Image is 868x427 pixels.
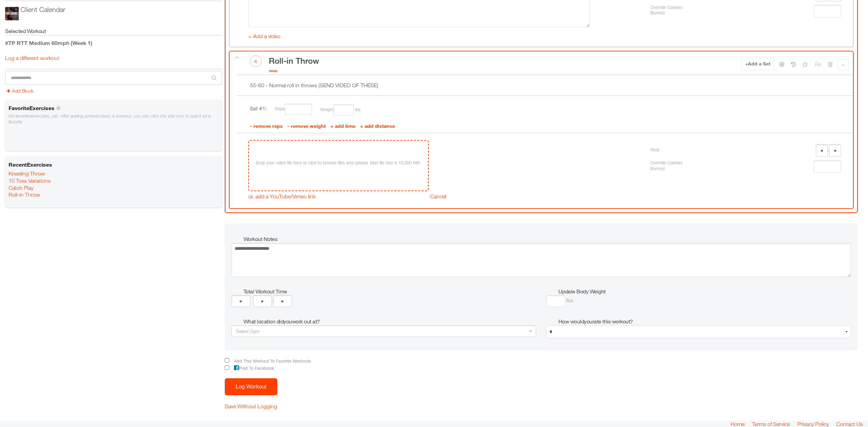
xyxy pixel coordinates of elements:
span: : [828,147,829,153]
a: - remove weight [288,123,327,129]
span: Post To Facebook [231,366,274,371]
span: Add This Workout To Favorite Workouts [231,359,311,364]
div: No favorited exercises , yet. After adding a(n) exercise to a workout, you can click the star ico... [9,113,220,125]
h5: Workout Notes [244,235,851,243]
a: Cancel [430,193,446,199]
div: Reps [268,104,312,115]
a: Kneeling Throw [9,170,45,177]
div: 4 [250,56,262,67]
li: Set # 1 : [236,95,853,122]
span: lbs [567,297,573,303]
img: ios_large.PNG [5,7,19,20]
h5: Update Body Weight [558,288,851,295]
a: 10 Toes Variations [9,178,51,184]
a: Save Without Logging [225,403,277,409]
h5: Selected Workout [5,27,222,35]
h5: Total Workout Time [244,288,536,295]
li: 55-60 - Normal roll in throws (SEND VIDEO OF THESE) [236,75,853,96]
b: + [745,61,748,66]
span: Override Calories Burned [650,5,685,16]
a: - remove reps [250,123,284,129]
div: Client Calendar [20,4,65,15]
a: Add Block [7,88,33,94]
div: Weight lbs [313,104,361,116]
h2: Roll-in Throw [269,52,319,67]
span: Override Calories Burned [650,160,685,171]
button: Log Workout [225,378,277,395]
a: or, add a YouTube/Vimeo link [248,193,316,200]
a: + add distance [360,123,395,129]
span: Rest [650,143,659,156]
a: Log a different workout [5,55,59,61]
a: Roll-in Throw [9,192,40,198]
h6: Favorite Exercises [7,103,220,113]
h5: What location did you work out at? [244,318,536,325]
input: Add This Workout To Favorite Workouts [225,358,229,363]
a: swap [269,67,277,74]
span: Select Gym [236,328,260,334]
h5: How would you rate this workout? [558,318,851,325]
a: + Add a video [248,33,280,39]
div: #TP RTT Medium 60mph (Week 1) [5,39,222,47]
span: Drop your video file here or click to browse files and upload. Max file size is 10,000 MB. [256,160,421,165]
h6: Recent Exercises [7,159,220,170]
a: Add a Set [741,58,774,70]
input: Post To Facebook [225,365,229,370]
i: Rx [815,59,821,70]
a: Catch Play [9,185,33,191]
span: : [272,297,273,303]
a: + add time [330,123,357,129]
